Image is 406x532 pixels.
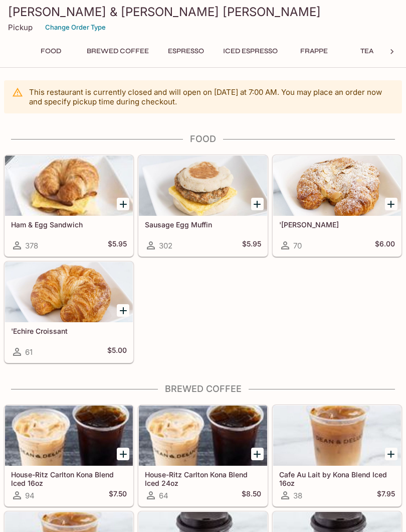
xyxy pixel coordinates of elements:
[251,448,264,460] button: Add House-Ritz Carlton Kona Blend Iced 24oz
[109,489,127,501] h5: $7.50
[5,156,133,216] div: Ham & Egg Sandwich
[5,155,133,256] a: Ham & Egg Sandwich378$5.95
[138,155,267,256] a: Sausage Egg Muffin302$5.95
[375,239,395,251] h5: $6.00
[273,155,401,256] a: '[PERSON_NAME]70$6.00
[29,87,394,106] p: This restaurant is currently closed and will open on [DATE] at 7:00 AM . You may place an order n...
[273,405,401,506] a: Cafe Au Lait by Kona Blend Iced 16oz38$7.95
[4,383,402,394] h4: Brewed Coffee
[41,20,110,35] button: Change Order Type
[11,220,127,229] h5: Ham & Egg Sandwich
[385,198,397,210] button: Add 'Echire Almond Croissant
[8,23,33,32] p: Pickup
[107,346,127,358] h5: $5.00
[162,44,210,58] button: Espresso
[344,44,389,58] button: Tea
[5,406,133,466] div: House-Ritz Carlton Kona Blend Iced 16oz
[251,198,264,210] button: Add Sausage Egg Muffin
[11,470,127,487] h5: House-Ritz Carlton Kona Blend Iced 16oz
[159,241,172,250] span: 302
[242,489,261,501] h5: $8.50
[145,470,261,487] h5: House-Ritz Carlton Kona Blend Iced 24oz
[8,4,398,20] h3: [PERSON_NAME] & [PERSON_NAME] [PERSON_NAME]
[293,491,302,500] span: 38
[108,239,127,251] h5: $5.95
[138,405,267,506] a: House-Ritz Carlton Kona Blend Iced 24oz64$8.50
[291,44,336,58] button: Frappe
[5,262,133,322] div: 'Echire Croissant
[117,198,129,210] button: Add Ham & Egg Sandwich
[117,304,129,317] button: Add 'Echire Croissant
[5,261,133,363] a: 'Echire Croissant61$5.00
[279,220,395,229] h5: '[PERSON_NAME]
[273,156,401,216] div: 'Echire Almond Croissant
[293,241,302,250] span: 70
[377,489,395,501] h5: $7.95
[25,241,38,250] span: 378
[25,491,35,500] span: 94
[159,491,168,500] span: 64
[279,470,395,487] h5: Cafe Au Lait by Kona Blend Iced 16oz
[11,327,127,335] h5: 'Echire Croissant
[139,156,267,216] div: Sausage Egg Muffin
[25,347,33,357] span: 61
[218,44,283,58] button: Iced Espresso
[5,405,133,506] a: House-Ritz Carlton Kona Blend Iced 16oz94$7.50
[242,239,261,251] h5: $5.95
[28,44,73,58] button: Food
[145,220,261,229] h5: Sausage Egg Muffin
[139,406,267,466] div: House-Ritz Carlton Kona Blend Iced 24oz
[4,134,402,145] h4: Food
[385,448,397,460] button: Add Cafe Au Lait by Kona Blend Iced 16oz
[273,406,401,466] div: Cafe Au Lait by Kona Blend Iced 16oz
[81,44,154,58] button: Brewed Coffee
[117,448,129,460] button: Add House-Ritz Carlton Kona Blend Iced 16oz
